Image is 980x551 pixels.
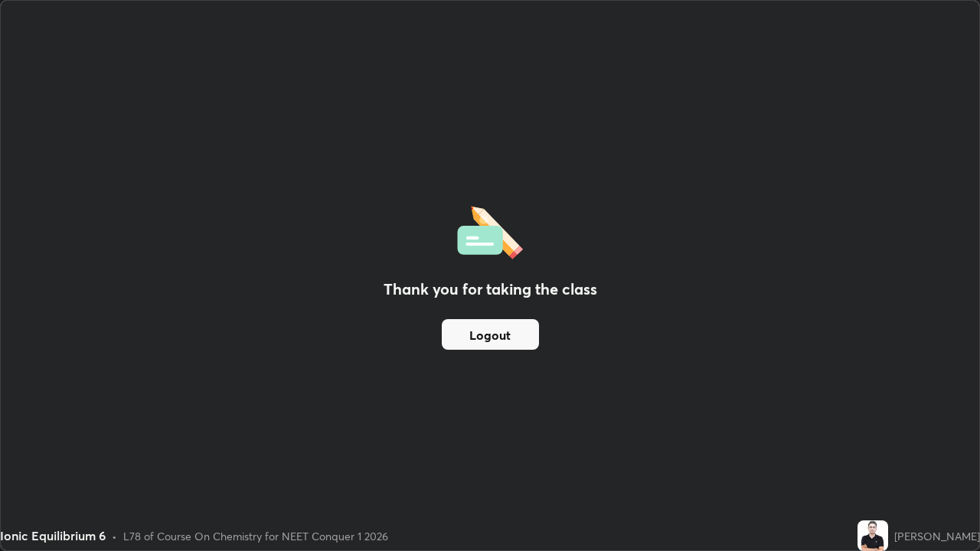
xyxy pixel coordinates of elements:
[857,520,888,551] img: 07289581f5164c24b1d22cb8169adb0f.jpg
[384,278,597,301] h2: Thank you for taking the class
[112,528,117,544] div: •
[123,528,388,544] div: L78 of Course On Chemistry for NEET Conquer 1 2026
[457,201,523,259] img: offlineFeedback.1438e8b3.svg
[894,528,980,544] div: [PERSON_NAME]
[442,319,539,350] button: Logout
